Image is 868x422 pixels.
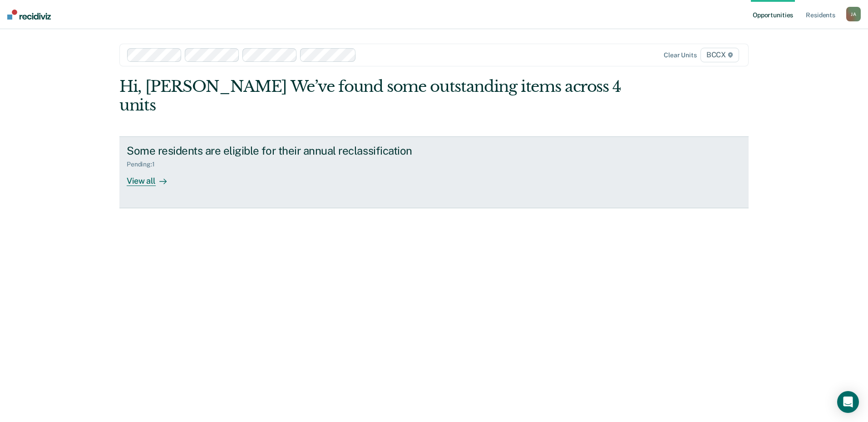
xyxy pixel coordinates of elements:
div: Open Intercom Messenger [837,391,859,413]
a: Some residents are eligible for their annual reclassificationPending:1View all [119,136,749,208]
button: JA [846,7,861,21]
img: Recidiviz [7,10,51,20]
span: BCCX [700,48,739,62]
div: Hi, [PERSON_NAME] We’ve found some outstanding items across 4 units [119,77,623,115]
div: J A [846,7,861,21]
div: Some residents are eligible for their annual reclassification [127,144,445,157]
div: Pending : 1 [127,161,162,168]
div: Clear units [664,51,697,59]
div: View all [127,168,178,186]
